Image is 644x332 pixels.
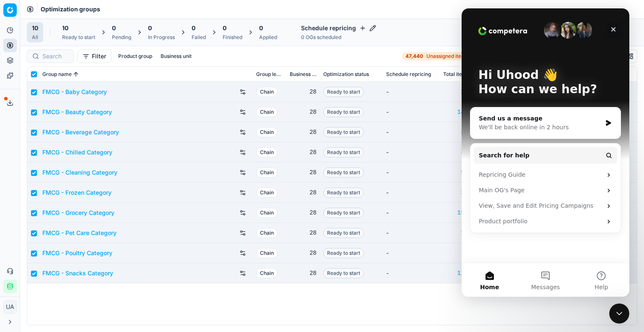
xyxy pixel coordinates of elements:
[42,71,72,78] span: Group name
[383,263,440,283] td: -
[290,249,317,257] div: 28
[383,243,440,263] td: -
[256,87,278,97] span: Chain
[62,34,95,41] div: Ready to start
[383,162,440,183] td: -
[323,248,364,258] span: Ready to start
[259,34,277,41] div: Applied
[443,188,478,197] a: 3,929
[42,209,114,217] a: FMCG - Grocery Category
[443,249,478,257] a: 505
[148,34,175,41] div: In Progress
[426,53,512,60] span: Unassigned items won't be repriced
[290,168,317,177] div: 28
[290,188,317,197] div: 28
[323,87,364,97] span: Ready to start
[402,52,515,60] a: 47,440Unassigned items won't be repriced
[256,188,278,198] span: Chain
[386,71,431,78] span: Schedule repricing
[443,269,478,277] a: 11,778
[256,268,278,278] span: Chain
[443,108,478,116] a: 14,604
[443,148,478,157] a: 3,795
[443,128,478,136] a: 3,195
[256,208,278,218] span: Chain
[42,188,112,197] a: FMCG - Frozen Category
[256,71,283,78] span: Group level
[4,301,16,313] span: UA
[41,5,100,13] span: Optimization groups
[256,228,278,238] span: Chain
[112,24,116,32] span: 0
[443,88,478,96] a: 2,971
[32,24,38,32] span: 10
[323,167,364,178] span: Ready to start
[115,51,156,61] button: Product group
[323,268,364,278] span: Ready to start
[323,71,369,78] span: Optimization status
[259,24,263,32] span: 0
[383,183,440,203] td: -
[290,88,317,96] div: 28
[290,229,317,237] div: 28
[383,203,440,223] td: -
[256,127,278,137] span: Chain
[323,188,364,198] span: Ready to start
[42,168,117,177] a: FMCG - Cleaning Category
[72,70,80,78] button: Sorted by Group name ascending
[323,107,364,117] span: Ready to start
[192,24,195,32] span: 0
[3,300,17,314] button: UA
[290,71,317,78] span: Business unit
[42,148,112,157] a: FMCG - Chilled Category
[383,102,440,122] td: -
[256,147,278,157] span: Chain
[290,108,317,116] div: 28
[323,208,364,218] span: Ready to start
[405,53,423,60] strong: 47,440
[62,24,68,32] span: 10
[443,71,469,78] span: Total items
[42,128,119,136] a: FMCG - Beverage Category
[223,24,226,32] span: 0
[223,34,242,41] div: Finished
[443,209,478,217] a: 19,439
[301,34,376,41] div: 0 OGs scheduled
[323,147,364,157] span: Ready to start
[443,229,478,237] a: 1,266
[462,8,629,297] iframe: Intercom live chat
[443,168,478,177] div: 9,935
[301,24,376,32] h4: Schedule repricing
[609,303,629,324] iframe: Intercom live chat
[148,24,152,32] span: 0
[383,142,440,162] td: -
[77,50,112,63] button: Filter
